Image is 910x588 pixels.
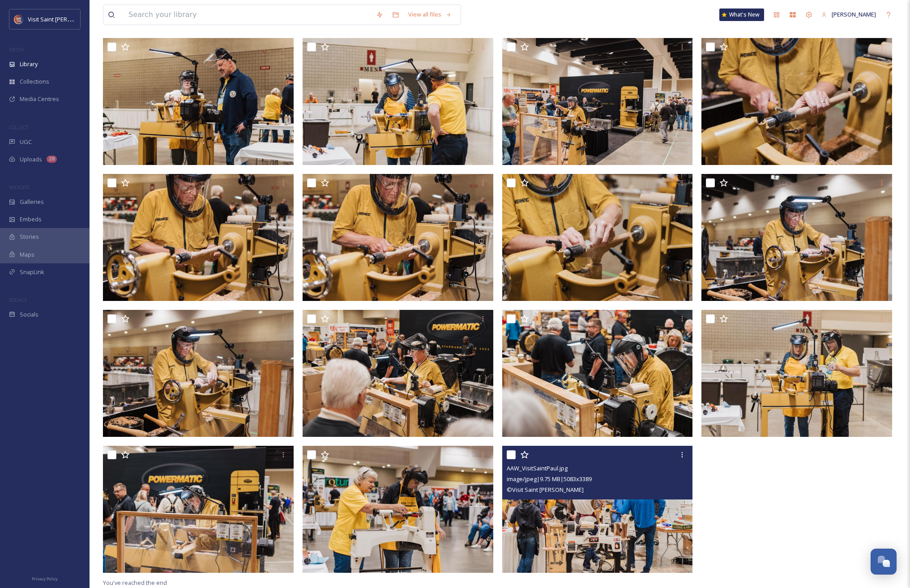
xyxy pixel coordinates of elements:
[103,38,294,165] img: AAW_VisitSaintPaul (14).jpg
[507,475,592,483] span: image/jpeg | 9.75 MB | 5083 x 3389
[20,233,39,241] span: Stories
[20,95,59,103] span: Media Centres
[9,296,27,303] span: SOCIALS
[701,38,892,165] img: AAW_VisitSaintPaul (11).jpg
[507,486,584,494] span: © Visit Saint [PERSON_NAME]
[303,38,493,165] img: AAW_VisitSaintPaul (13).jpg
[502,310,693,437] img: AAW_VisitSaintPaul (4).jpg
[103,310,294,437] img: AAW_VisitSaintPaul (6).jpg
[701,310,892,437] img: AAW_VisitSaintPaul (3).jpg
[817,6,880,23] a: [PERSON_NAME]
[20,138,32,146] span: UGC
[303,174,493,301] img: AAW_VisitSaintPaul (9).jpg
[20,250,34,259] span: Maps
[32,576,58,582] span: Privacy Policy
[502,446,693,573] img: AAW_VisitSaintPaul.jpg
[9,124,28,131] span: COLLECT
[507,464,568,472] span: AAW_VisitSaintPaul.jpg
[103,446,294,573] img: AAW_VisitSaintPaul (2).jpg
[9,46,25,53] span: MEDIA
[303,310,493,437] img: AAW_VisitSaintPaul (5).jpg
[20,155,42,164] span: Uploads
[20,198,44,206] span: Galleries
[20,215,42,224] span: Embeds
[404,6,456,23] a: View all files
[701,174,892,301] img: AAW_VisitSaintPaul (7).jpg
[20,60,38,68] span: Library
[103,579,167,587] span: You've reached the end
[502,38,693,165] img: AAW_VisitSaintPaul (12).jpg
[871,549,897,575] button: Open Chat
[502,174,693,301] img: AAW_VisitSaintPaul (8).jpg
[47,156,57,163] div: 28
[9,184,30,190] span: WIDGETS
[14,15,23,24] img: Visit%20Saint%20Paul%20Updated%20Profile%20Image.jpg
[32,573,58,584] a: Privacy Policy
[20,268,44,276] span: SnapLink
[832,10,876,18] span: [PERSON_NAME]
[20,310,38,319] span: Socials
[719,8,764,21] a: What's New
[124,5,372,25] input: Search your library
[103,174,294,301] img: AAW_VisitSaintPaul (10).jpg
[20,77,49,86] span: Collections
[303,446,493,573] img: AAW_VisitSaintPaul (1).jpg
[28,15,99,23] span: Visit Saint [PERSON_NAME]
